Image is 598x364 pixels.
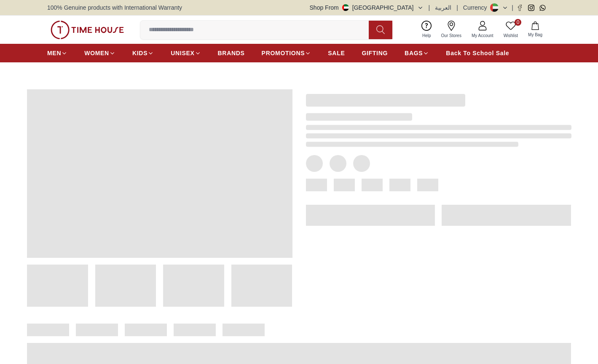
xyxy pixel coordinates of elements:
button: Shop From[GEOGRAPHIC_DATA] [310,3,424,12]
span: My Account [468,32,497,39]
span: | [456,3,458,12]
a: GIFTING [362,45,388,61]
a: Whatsapp [539,5,546,11]
a: Back To School Sale [446,45,509,61]
a: UNISEX [171,45,201,61]
a: SALE [328,45,345,61]
span: GIFTING [362,49,388,57]
a: WOMEN [84,45,115,61]
span: BRANDS [218,49,245,57]
span: Our Stores [438,32,465,39]
span: WOMEN [84,49,109,57]
a: 0Wishlist [499,19,523,40]
span: UNISEX [171,49,194,57]
img: United Arab Emirates [342,4,349,11]
a: Facebook [517,5,523,11]
span: | [512,3,513,12]
span: 0 [515,19,521,26]
button: My Bag [523,20,547,40]
span: Back To School Sale [446,49,509,57]
span: PROMOTIONS [262,49,305,57]
span: KIDS [132,49,147,57]
div: Currency [463,3,491,12]
a: BAGS [405,45,429,61]
a: Help [417,19,436,40]
button: العربية [435,3,451,12]
span: Wishlist [500,32,521,39]
span: 100% Genuine products with International Warranty [47,3,182,12]
a: MEN [47,45,67,61]
a: PROMOTIONS [262,45,311,61]
span: MEN [47,49,61,57]
span: My Bag [525,32,546,38]
a: Our Stores [436,19,467,40]
span: BAGS [405,49,423,57]
a: BRANDS [218,45,245,61]
a: KIDS [132,45,154,61]
img: ... [51,21,124,39]
span: Help [419,32,434,39]
a: Instagram [528,5,534,11]
span: | [429,3,430,12]
span: SALE [328,49,345,57]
